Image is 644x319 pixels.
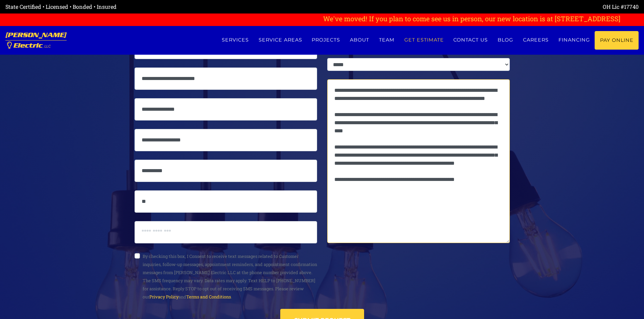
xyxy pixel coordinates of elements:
div: State Certified • Licensed • Bonded • Insured [5,3,322,11]
a: Contact us [449,31,493,49]
span: , LLC [43,45,51,48]
small: By checking this box, I Consent to receive text messages related to Customer inquiries, follow-up... [143,254,317,299]
a: Blog [493,31,518,49]
a: Careers [518,31,554,49]
a: Team [374,31,400,49]
a: Financing [553,31,595,49]
a: Pay Online [595,31,639,50]
a: Projects [307,31,345,49]
a: Services [217,31,254,49]
a: Terms and Conditions [186,294,231,299]
a: Get estimate [399,31,449,49]
a: Service Areas [254,31,307,49]
div: OH Lic #17740 [322,3,639,11]
a: [PERSON_NAME] Electric, LLC [5,26,67,55]
a: Privacy Policy [149,294,178,299]
a: About [345,31,374,49]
